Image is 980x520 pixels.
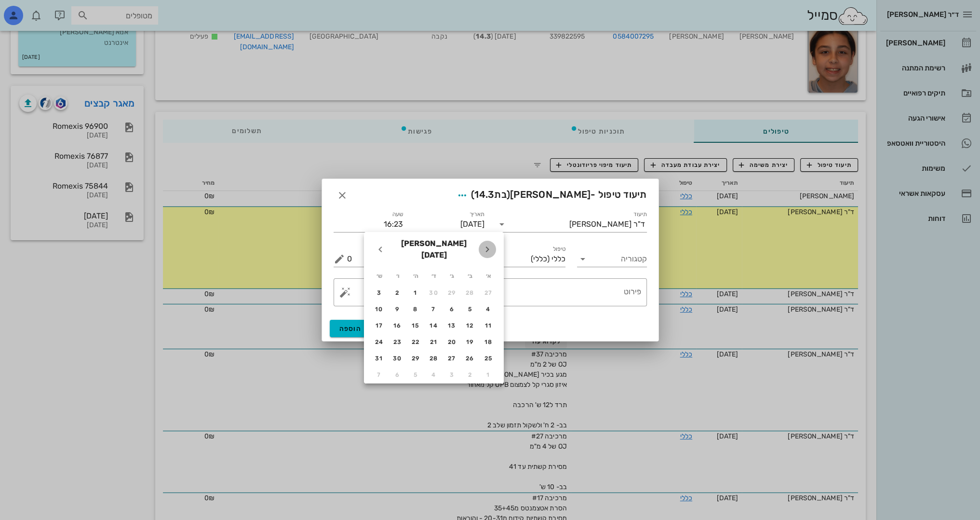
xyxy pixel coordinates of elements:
[390,367,405,383] button: 6
[480,268,497,284] th: א׳
[481,334,496,350] button: 18
[481,318,496,333] button: 11
[426,289,442,296] div: 30
[462,351,478,366] button: 26
[390,351,405,366] button: 30
[372,285,387,301] button: 3
[389,268,406,284] th: ו׳
[426,306,442,313] div: 7
[408,318,423,333] button: 15
[462,318,478,333] button: 12
[392,211,403,218] label: שעה
[481,339,496,345] div: 18
[425,268,443,284] th: ד׳
[454,187,647,204] span: תיעוד טיפול -
[426,367,442,383] button: 4
[510,189,591,200] span: [PERSON_NAME]
[444,301,460,317] button: 6
[408,289,423,296] div: 1
[481,301,496,317] button: 4
[426,351,442,366] button: 28
[407,268,424,284] th: ה׳
[444,334,460,350] button: 20
[444,371,460,378] div: 3
[462,371,478,378] div: 2
[426,301,442,317] button: 7
[633,211,647,218] label: תיעוד
[390,371,405,378] div: 6
[372,306,387,313] div: 10
[408,351,423,366] button: 29
[569,220,645,229] div: ד"ר [PERSON_NAME]
[372,371,387,378] div: 7
[372,289,387,296] div: 3
[372,339,387,345] div: 24
[471,189,510,200] span: (בת )
[462,367,478,383] button: 2
[334,253,345,265] button: מחיר ₪ appended action
[444,306,460,313] div: 6
[330,320,372,337] button: הוספה
[339,325,362,333] span: הוספה
[390,285,405,301] button: 2
[444,339,460,345] div: 20
[372,241,389,258] button: חודש הבא
[372,355,387,362] div: 31
[444,285,460,301] button: 29
[372,318,387,333] button: 17
[462,355,478,362] div: 26
[372,334,387,350] button: 24
[426,285,442,301] button: 30
[408,371,423,378] div: 5
[389,234,479,265] button: [PERSON_NAME][DATE]
[408,285,423,301] button: 1
[481,289,496,296] div: 27
[481,351,496,366] button: 25
[462,301,478,317] button: 5
[390,318,405,333] button: 16
[462,322,478,329] div: 12
[426,355,442,362] div: 28
[390,289,405,296] div: 2
[408,301,423,317] button: 8
[553,246,565,253] label: טיפול
[426,339,442,345] div: 21
[426,322,442,329] div: 14
[390,334,405,350] button: 23
[479,241,496,258] button: חודש שעבר
[408,306,423,313] div: 8
[462,334,478,350] button: 19
[481,285,496,301] button: 27
[462,285,478,301] button: 28
[444,351,460,366] button: 27
[426,318,442,333] button: 14
[444,322,460,329] div: 13
[481,367,496,383] button: 1
[496,217,647,232] div: תיעודד"ר [PERSON_NAME]
[372,367,387,383] button: 7
[443,268,461,284] th: ג׳
[390,339,405,345] div: 23
[426,371,442,378] div: 4
[408,339,423,345] div: 22
[444,367,460,383] button: 3
[551,255,565,263] span: כללי
[390,301,405,317] button: 9
[462,289,478,296] div: 28
[481,371,496,378] div: 1
[372,301,387,317] button: 10
[462,306,478,313] div: 5
[408,355,423,362] div: 29
[372,351,387,366] button: 31
[390,322,405,329] div: 16
[462,268,479,284] th: ב׳
[444,289,460,296] div: 29
[481,322,496,329] div: 11
[390,306,405,313] div: 9
[474,189,494,200] span: 14.3
[408,334,423,350] button: 22
[462,339,478,345] div: 19
[481,355,496,362] div: 25
[469,211,484,218] label: תאריך
[390,355,405,362] div: 30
